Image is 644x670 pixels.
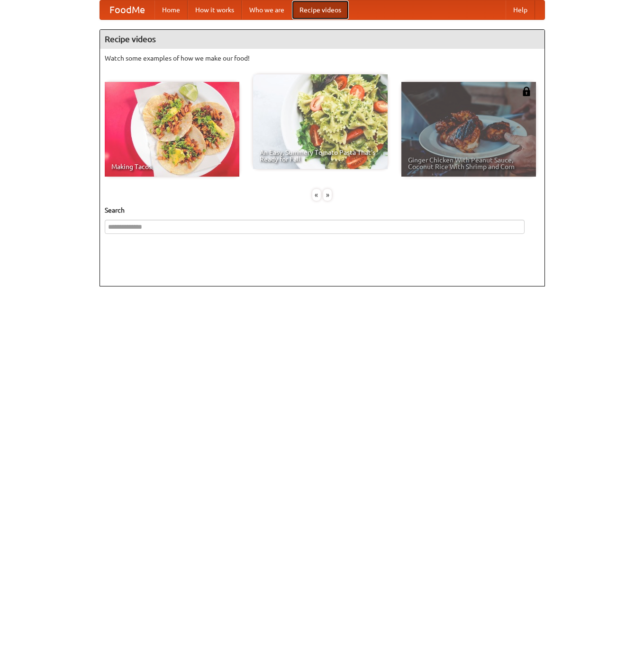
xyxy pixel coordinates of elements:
p: Watch some examples of how we make our food! [105,54,540,63]
a: Recipe videos [292,0,349,19]
div: » [323,189,332,201]
a: FoodMe [100,0,154,19]
a: How it works [188,0,242,19]
a: Help [506,0,535,19]
span: Making Tacos [111,163,233,170]
a: An Easy, Summery Tomato Pasta That's Ready for Fall [253,74,388,169]
div: « [312,189,321,201]
h5: Search [105,205,540,215]
h4: Recipe videos [100,30,544,49]
a: Home [154,0,188,19]
span: An Easy, Summery Tomato Pasta That's Ready for Fall [260,149,381,162]
img: 483408.png [522,87,531,96]
a: Who we are [242,0,292,19]
a: Making Tacos [105,82,239,177]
